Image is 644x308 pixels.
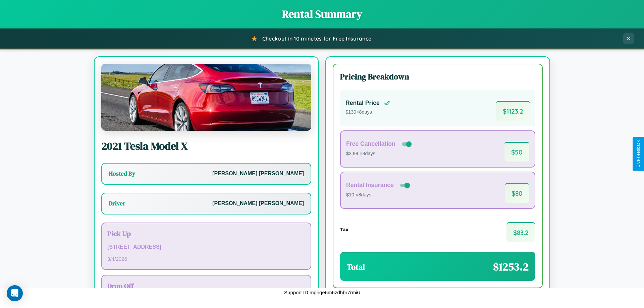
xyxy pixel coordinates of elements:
h2: 2021 Tesla Model X [101,139,311,153]
h3: Drop Off [107,281,305,291]
h3: Total [347,261,365,272]
p: $ 130 × 8 days [345,108,390,117]
span: $ 80 [505,183,529,203]
h3: Pick Up [107,229,305,238]
h4: Free Cancellation [346,140,395,147]
p: $3.99 × 8 days [346,149,413,158]
div: Open Intercom Messenger [7,285,23,301]
h1: Rental Summary [7,7,637,21]
span: $ 1123.2 [496,101,530,121]
h3: Pricing Breakdown [340,71,535,82]
p: Support ID: mgrige6m6zdhbr7rmi6 [284,288,360,297]
p: [PERSON_NAME] [PERSON_NAME] [212,199,304,208]
img: Tesla Model X [101,64,311,131]
h3: Driver [109,199,125,207]
span: $ 1253.2 [493,259,529,274]
h4: Rental Price [345,100,380,107]
span: $ 83.2 [506,222,535,242]
h4: Tax [340,227,348,232]
span: Checkout in 10 minutes for Free Insurance [262,35,371,42]
h4: Rental Insurance [346,182,394,189]
p: $10 × 8 days [346,191,411,199]
p: [PERSON_NAME] [PERSON_NAME] [212,169,304,179]
span: $ 50 [504,142,529,162]
h3: Hosted By [109,170,135,178]
p: 3 / 4 / 2026 [107,254,305,263]
div: Give Feedback [636,140,641,168]
p: [STREET_ADDRESS] [107,242,305,252]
